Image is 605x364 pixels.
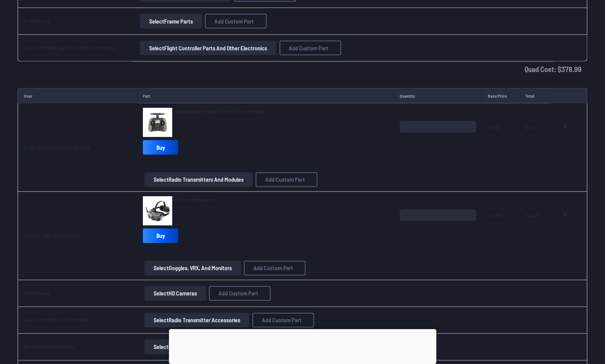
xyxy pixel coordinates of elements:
[519,88,550,103] td: Total
[137,88,394,103] td: Part
[219,291,258,296] span: Add Custom Part
[265,177,305,183] span: Add Custom Part
[144,313,249,328] button: SelectRadio Transmitter Accessories
[144,261,241,276] button: SelectGoggles, VRX, and Monitors
[143,286,208,301] a: SelectHD Cameras
[140,41,277,55] button: SelectFlight Controller Parts and Other Electronics
[175,196,216,204] a: DJI Goggles Integra
[24,290,50,296] a: HD Cameras
[24,45,115,51] a: Flight Controller Parts and Other Electronics
[143,108,172,137] img: image
[24,18,50,24] a: Frame Parts
[525,121,544,156] span: 65.99
[143,140,178,155] a: Buy
[215,18,254,24] span: Add Custom Part
[138,14,204,29] a: SelectFrame Parts
[143,196,172,226] img: image
[18,88,137,103] td: Gear
[143,261,242,276] a: SelectGoggles, VRX, and Monitors
[144,340,233,354] button: SelectHD Camera Accessories
[175,197,216,203] span: DJI Goggles Integra
[143,172,254,187] a: SelectRadio Transmitters and Modules
[138,41,278,55] a: SelectFlight Controller Parts and Other Electronics
[143,340,235,354] a: SelectHD Camera Accessories
[488,121,514,156] span: 65.99
[24,317,88,323] a: Radio Transmitter Accessories
[140,14,202,29] button: SelectFrame Parts
[144,286,206,301] button: SelectHD Cameras
[280,41,341,55] button: Add Custom Part
[525,210,544,245] span: 348.99
[24,344,75,350] a: HD Camera Accessories
[18,62,587,76] td: Quad Cost: $ 378.99
[262,317,302,323] span: Add Custom Part
[175,108,265,115] a: RadioMaster Pocket EdgeTX RC Transmitter
[205,14,267,29] button: Add Custom Part
[244,261,306,276] button: Add Custom Part
[289,45,329,51] span: Add Custom Part
[253,265,293,271] span: Add Custom Part
[252,313,314,328] button: Add Custom Part
[143,313,251,328] a: SelectRadio Transmitter Accessories
[488,210,514,245] span: 348.99
[143,229,178,243] a: Buy
[144,172,253,187] button: SelectRadio Transmitters and Modules
[175,108,265,114] span: RadioMaster Pocket EdgeTX RC Transmitter
[256,172,317,187] button: Add Custom Part
[24,233,80,239] a: Goggles, VRX, and Monitors
[394,88,482,103] td: Quantity
[209,286,271,301] button: Add Custom Part
[169,329,436,362] iframe: Advertisement
[24,144,90,150] a: Radio Transmitters and Modules
[482,88,520,103] td: Base Price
